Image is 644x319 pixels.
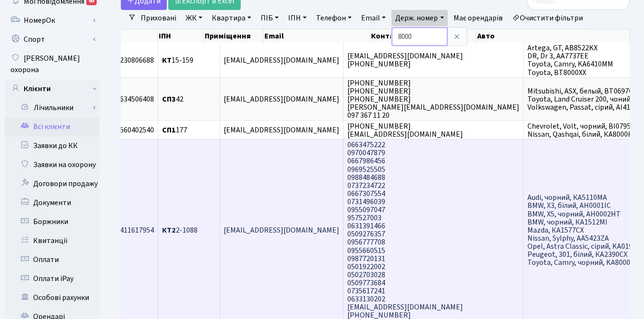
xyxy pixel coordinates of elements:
b: СП1 [162,125,176,135]
span: Chevrolet, Volt, чорний, BI0795IA Nissan, Qashqai, білий, КА8000КІ [527,121,637,140]
a: Оплати [5,250,100,269]
span: [PHONE_NUMBER] [PHONE_NUMBER] [PHONE_NUMBER] [PERSON_NAME][EMAIL_ADDRESS][DOMAIN_NAME] 097 367 11 20 [347,78,519,121]
a: Лічильники [11,98,100,117]
a: [PERSON_NAME] охорона [5,49,100,79]
span: [EMAIL_ADDRESS][DOMAIN_NAME] [224,55,339,66]
th: Email [263,29,370,43]
a: ПІБ [257,10,282,26]
th: Авто [476,29,630,43]
th: Приміщення [204,29,264,43]
a: Документи [5,193,100,212]
span: [EMAIL_ADDRESS][DOMAIN_NAME] [224,125,339,135]
span: 2-1088 [162,225,198,235]
a: Боржники [5,212,100,231]
b: КТ [162,55,172,66]
a: Квартира [208,10,255,26]
span: 3411617954 [116,225,154,235]
a: Заявки на охорону [5,155,100,174]
span: 3230806688 [116,55,154,66]
span: [EMAIL_ADDRESS][DOMAIN_NAME] [224,94,339,104]
span: 42 [162,94,183,104]
a: Клієнти [5,79,100,98]
a: Держ. номер [391,10,447,26]
a: Спорт [5,30,100,49]
span: [EMAIL_ADDRESS][DOMAIN_NAME] [PHONE_NUMBER] [347,51,463,69]
span: [PHONE_NUMBER] [EMAIL_ADDRESS][DOMAIN_NAME] [347,121,463,140]
a: ЖК [182,10,206,26]
a: Має орендарів [450,10,507,26]
span: [EMAIL_ADDRESS][DOMAIN_NAME] [224,225,339,235]
span: 177 [162,125,187,135]
a: Телефон [312,10,355,26]
a: НомерОк [5,11,100,30]
a: Особові рахунки [5,288,100,307]
span: 15-159 [162,55,193,66]
a: Приховані [137,10,180,26]
a: Email [357,10,390,26]
th: Контакти [370,29,477,43]
span: 3560402540 [116,125,154,135]
span: Artega, GT, AB8522KX DR, Dr 3, AA7737EE Toyota, Camry, KA6410MM Toyota, BT8000XX [527,43,613,77]
b: КТ2 [162,225,176,235]
b: СП3 [162,94,176,104]
th: ІПН [158,29,204,43]
a: Оплати iPay [5,269,100,288]
a: Очистити фільтри [508,10,587,26]
a: Заявки до КК [5,136,100,155]
a: ІПН [284,10,310,26]
a: Всі клієнти [5,117,100,136]
a: Договори продажу [5,174,100,193]
span: 3634506408 [116,94,154,104]
a: Квитанції [5,231,100,250]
